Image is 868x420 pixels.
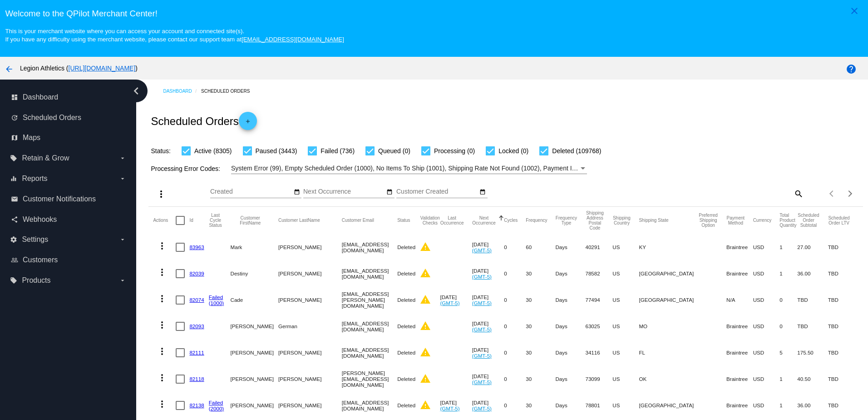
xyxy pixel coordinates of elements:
[472,287,504,313] mat-cell: [DATE]
[639,260,698,287] mat-cell: [GEOGRAPHIC_DATA]
[397,297,415,303] span: Deleted
[828,234,858,260] mat-cell: TBD
[526,218,547,223] button: Change sorting for Frequency
[23,93,58,101] span: Dashboard
[278,234,342,260] mat-cell: [PERSON_NAME]
[639,392,698,419] mat-cell: [GEOGRAPHIC_DATA]
[189,218,193,223] button: Change sorting for Id
[189,402,204,408] a: 82138
[526,366,555,392] mat-cell: 30
[23,195,96,203] span: Customer Notifications
[11,134,18,141] i: map
[779,260,797,287] mat-cell: 1
[23,134,40,142] span: Maps
[189,350,204,355] a: 82111
[397,350,415,355] span: Deleted
[585,392,612,419] mat-cell: 78801
[504,218,518,223] button: Change sorting for Cycles
[472,326,492,332] a: (GMT-5)
[472,260,504,287] mat-cell: [DATE]
[342,260,397,287] mat-cell: [EMAIL_ADDRESS][DOMAIN_NAME]
[231,163,587,174] mat-select: Filter by Processing Error Codes
[23,215,57,224] span: Webhooks
[526,234,555,260] mat-cell: 60
[231,234,279,260] mat-cell: Mark
[151,112,256,130] h2: Scheduled Orders
[209,400,223,405] a: Failed
[504,260,526,287] mat-cell: 0
[753,313,780,340] mat-cell: USD
[342,218,374,223] button: Change sorting for CustomerEmail
[11,110,126,125] a: update Scheduled Orders
[420,207,440,234] mat-header-cell: Validation Checks
[639,313,698,340] mat-cell: MO
[479,189,486,196] mat-icon: date_range
[256,145,297,156] span: Paused (3443)
[472,366,504,392] mat-cell: [DATE]
[194,145,232,156] span: Active (8305)
[4,64,15,75] mat-icon: arrow_back
[231,287,279,313] mat-cell: Cade
[585,340,612,366] mat-cell: 34116
[440,405,459,411] a: (GMT-5)
[321,145,355,156] span: Failed (736)
[420,373,431,384] mat-icon: warning
[472,234,504,260] mat-cell: [DATE]
[841,185,859,203] button: Next page
[828,260,858,287] mat-cell: TBD
[22,175,47,183] span: Reports
[119,155,126,162] i: arrow_drop_down
[797,313,828,340] mat-cell: TBD
[231,260,279,287] mat-cell: Destiny
[10,236,17,243] i: settings
[420,320,431,331] mat-icon: warning
[440,392,472,419] mat-cell: [DATE]
[753,287,780,313] mat-cell: USD
[278,287,342,313] mat-cell: [PERSON_NAME]
[157,346,168,357] mat-icon: more_vert
[698,213,718,228] button: Change sorting for PreferredShippingOption
[612,392,639,419] mat-cell: US
[612,234,639,260] mat-cell: US
[797,234,828,260] mat-cell: 27.00
[639,287,698,313] mat-cell: [GEOGRAPHIC_DATA]
[639,340,698,366] mat-cell: FL
[555,313,585,340] mat-cell: Days
[20,65,138,72] span: Legion Athletics ( )
[420,400,431,410] mat-icon: warning
[779,392,797,419] mat-cell: 1
[189,244,204,250] a: 83963
[612,215,631,225] button: Change sorting for ShippingCountry
[22,154,69,162] span: Retain & Grow
[420,347,431,358] mat-icon: warning
[396,188,478,195] input: Customer Created
[278,340,342,366] mat-cell: [PERSON_NAME]
[472,300,492,306] a: (GMT-5)
[552,145,601,156] span: Deleted (109768)
[342,392,397,419] mat-cell: [EMAIL_ADDRESS][DOMAIN_NAME]
[753,340,780,366] mat-cell: USD
[342,287,397,313] mat-cell: [EMAIL_ADDRESS][PERSON_NAME][DOMAIN_NAME]
[555,340,585,366] mat-cell: Days
[157,320,168,330] mat-icon: more_vert
[151,165,220,172] span: Processing Error Codes:
[526,340,555,366] mat-cell: 30
[209,405,224,411] a: (2000)
[779,366,797,392] mat-cell: 1
[504,287,526,313] mat-cell: 0
[242,36,344,43] a: [EMAIL_ADDRESS][DOMAIN_NAME]
[472,340,504,366] mat-cell: [DATE]
[779,207,797,234] mat-header-cell: Total Product Quantity
[612,260,639,287] mat-cell: US
[11,216,18,223] i: share
[5,28,344,43] small: This is your merchant website where you can access your account and connected site(s). If you hav...
[753,260,780,287] mat-cell: USD
[231,392,279,419] mat-cell: [PERSON_NAME]
[434,145,475,156] span: Processing (0)
[555,392,585,419] mat-cell: Days
[639,218,668,223] button: Change sorting for ShippingState
[846,64,857,75] mat-icon: help
[342,340,397,366] mat-cell: [EMAIL_ADDRESS][DOMAIN_NAME]
[440,215,464,225] button: Change sorting for LastOccurrenceUtc
[504,340,526,366] mat-cell: 0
